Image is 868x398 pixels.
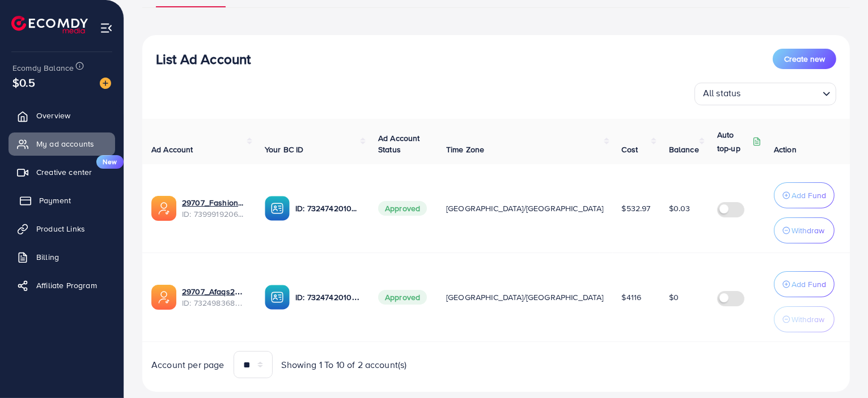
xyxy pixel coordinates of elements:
[182,297,247,309] span: ID: 7324983684233166850
[378,132,420,155] span: Ad Account Status
[265,144,304,155] span: Your BC ID
[39,195,71,206] span: Payment
[774,271,835,297] button: Add Fund
[378,290,427,305] span: Approved
[669,292,679,303] span: $0
[12,62,74,74] span: Ecomdy Balance
[151,196,176,221] img: ic-ads-acc.e4c84228.svg
[151,285,176,310] img: ic-ads-acc.e4c84228.svg
[669,203,691,214] span: $0.03
[295,202,360,215] p: ID: 7324742010647150594
[36,251,59,263] span: Billing
[36,166,92,178] span: Creative center
[182,197,247,208] a: 29707_FashionFlock_1722927976878
[36,110,70,121] span: Overview
[446,292,604,303] span: [GEOGRAPHIC_DATA]/[GEOGRAPHIC_DATA]
[36,223,85,234] span: Product Links
[182,208,247,220] span: ID: 7399919206004867073
[784,53,825,65] span: Create new
[182,197,247,220] div: <span class='underline'>29707_FashionFlock_1722927976878</span></br>7399919206004867073
[36,280,97,291] span: Affiliate Program
[701,84,743,102] span: All status
[100,22,113,35] img: menu
[820,347,859,390] iframe: Chat
[717,128,750,155] p: Auto top-up
[791,189,826,202] p: Add Fund
[9,104,115,127] a: Overview
[791,277,826,291] p: Add Fund
[9,161,115,183] a: Creative centerNew
[265,196,290,221] img: ic-ba-acc.ded83a64.svg
[96,155,124,169] span: New
[295,290,360,304] p: ID: 7324742010647150594
[446,203,604,214] span: [GEOGRAPHIC_DATA]/[GEOGRAPHIC_DATA]
[156,51,251,67] h3: List Ad Account
[182,286,247,309] div: <span class='underline'>29707_Afaqs2_1705480687841</span></br>7324983684233166850
[774,217,835,243] button: Withdraw
[774,144,797,155] span: Action
[11,16,88,33] img: logo
[9,189,115,212] a: Payment
[446,144,484,155] span: Time Zone
[622,203,651,214] span: $532.97
[695,83,836,105] div: Search for option
[12,74,36,91] span: $0.5
[9,132,115,155] a: My ad accounts
[773,49,836,69] button: Create new
[791,313,824,326] p: Withdraw
[622,144,638,155] span: Cost
[774,182,835,208] button: Add Fund
[36,138,94,149] span: My ad accounts
[282,358,407,371] span: Showing 1 To 10 of 2 account(s)
[744,85,818,102] input: Search for option
[151,144,193,155] span: Ad Account
[9,274,115,297] a: Affiliate Program
[100,78,111,89] img: image
[265,285,290,310] img: ic-ba-acc.ded83a64.svg
[791,224,824,237] p: Withdraw
[622,292,642,303] span: $4116
[151,358,225,371] span: Account per page
[182,286,247,297] a: 29707_Afaqs2_1705480687841
[774,306,835,332] button: Withdraw
[669,144,699,155] span: Balance
[9,246,115,268] a: Billing
[9,217,115,240] a: Product Links
[378,201,427,216] span: Approved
